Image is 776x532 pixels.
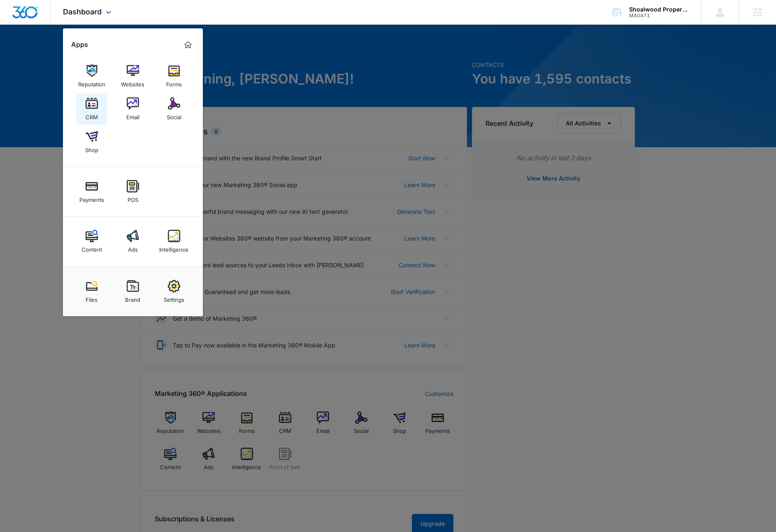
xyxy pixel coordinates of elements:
[166,77,182,88] div: Forms
[81,242,102,253] div: Content
[629,6,689,13] div: account name
[76,276,107,307] a: Files
[85,143,98,153] div: Shop
[117,226,149,257] a: Ads
[76,60,107,92] a: Reputation
[629,13,689,19] div: account id
[76,176,107,207] a: Payments
[158,93,190,125] a: Social
[117,93,149,125] a: Email
[86,292,98,303] div: Files
[76,226,107,257] a: Content
[167,110,181,120] div: Social
[76,93,107,125] a: CRM
[76,126,107,157] a: Shop
[86,110,98,120] div: CRM
[63,7,102,16] span: Dashboard
[159,242,188,253] div: Intelligence
[125,292,140,303] div: Brand
[164,292,184,303] div: Settings
[158,226,190,257] a: Intelligence
[158,276,190,307] a: Settings
[128,242,138,253] div: Ads
[117,60,149,92] a: Websites
[126,110,139,120] div: Email
[158,60,190,92] a: Forms
[181,38,195,51] a: Marketing 360® Dashboard
[121,77,144,88] div: Websites
[128,192,138,203] div: POS
[71,41,88,49] h2: Apps
[79,192,104,203] div: Payments
[117,276,149,307] a: Brand
[78,77,105,88] div: Reputation
[117,176,149,207] a: POS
